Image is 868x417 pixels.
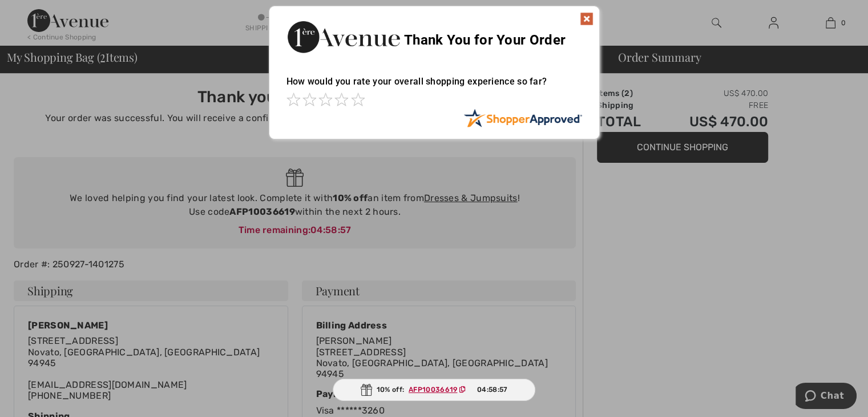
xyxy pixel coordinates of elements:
div: How would you rate your overall shopping experience so far? [286,65,582,109]
img: Gift.svg [361,384,372,396]
div: 10% off: [333,379,536,401]
span: Thank You for Your Order [404,32,566,48]
ins: AFP10036619 [409,386,457,394]
img: Thank You for Your Order [286,18,401,56]
span: 04:58:57 [477,384,507,395]
span: Chat [25,8,49,18]
img: x [580,12,594,26]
